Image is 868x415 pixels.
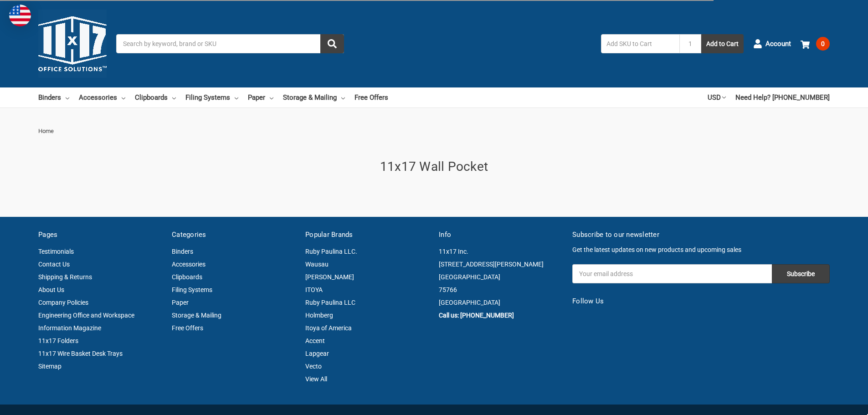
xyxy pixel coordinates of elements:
a: Sitemap [38,363,62,370]
a: Account [753,32,791,56]
a: 11x17 Folders [38,337,78,344]
h1: 11x17 Wall Pocket [38,157,830,176]
a: Clipboards [172,273,202,281]
a: Clipboards [135,87,176,108]
h5: Popular Brands [305,230,429,240]
a: Itoya of America [305,324,352,332]
a: USD [708,87,726,108]
img: 11x17.com [38,10,107,78]
a: 0 [801,32,830,56]
a: Free Offers [354,87,388,108]
a: Holmberg [305,312,333,319]
span: Account [765,39,791,49]
a: Contact Us [38,261,70,268]
a: Need Help? [PHONE_NUMBER] [735,87,830,108]
h5: Follow Us [572,296,830,307]
a: Vecto [305,363,322,370]
a: Paper [248,87,273,108]
a: View All [305,375,327,383]
input: Subscribe [772,264,830,283]
span: 0 [816,37,830,51]
input: Search by keyword, brand or SKU [116,34,344,53]
a: Binders [172,248,193,255]
a: Ruby Paulina LLC [305,299,355,306]
a: Free Offers [172,324,203,332]
a: Ruby Paulina LLC. [305,248,357,255]
a: Filing Systems [185,87,238,108]
a: Lapgear [305,350,329,357]
a: Storage & Mailing [172,312,221,319]
a: Engineering Office and Workspace Information Magazine [38,312,134,332]
h5: Pages [38,230,162,240]
a: [PERSON_NAME] [305,273,354,281]
p: Get the latest updates on new products and upcoming sales [572,245,830,255]
button: Add to Cart [701,34,744,53]
a: Accessories [79,87,125,108]
input: Your email address [572,264,772,283]
a: Testimonials [38,248,74,255]
a: Wausau [305,261,329,268]
address: 11x17 Inc. [STREET_ADDRESS][PERSON_NAME] [GEOGRAPHIC_DATA] 75766 [GEOGRAPHIC_DATA] [439,245,563,309]
h5: Info [439,230,563,240]
h5: Categories [172,230,296,240]
a: Call us: [PHONE_NUMBER] [439,312,514,319]
a: Paper [172,299,189,306]
img: duty and tax information for United States [9,5,31,26]
a: Accent [305,337,325,344]
a: Company Policies [38,299,88,306]
a: Storage & Mailing [283,87,345,108]
a: Accessories [172,261,205,268]
a: Filing Systems [172,286,212,293]
h5: Subscribe to our newsletter [572,230,830,240]
a: About Us [38,286,64,293]
a: Shipping & Returns [38,273,92,281]
a: 11x17 Wire Basket Desk Trays [38,350,123,357]
span: Home [38,128,54,134]
a: Binders [38,87,69,108]
input: Add SKU to Cart [601,34,679,53]
a: ITOYA [305,286,323,293]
